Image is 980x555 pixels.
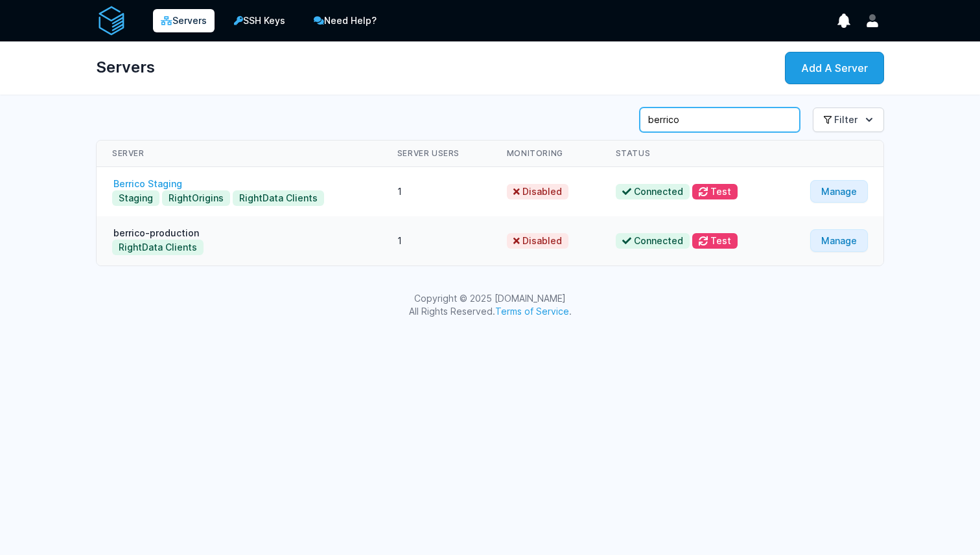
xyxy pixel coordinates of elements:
img: serverAuth logo [96,5,127,36]
th: Monitoring [491,141,600,167]
input: Search Servers [640,108,800,132]
button: RightData Clients [112,240,204,255]
a: Need Help? [305,8,386,34]
a: Servers [153,9,215,32]
a: Add A Server [785,52,884,84]
a: Terms of Service [495,306,569,317]
td: 1 [382,167,491,217]
button: show notifications [832,9,856,32]
span: Disabled [507,233,568,249]
a: Manage [810,229,868,252]
a: berrico-production [112,227,200,238]
button: RightData Clients [233,190,324,206]
button: Test [692,184,738,199]
button: Filter [813,108,884,132]
span: Connected [616,184,690,199]
span: Disabled [507,184,568,199]
button: Test [692,233,738,249]
span: Connected [616,233,690,249]
a: Berrico Staging [112,178,183,189]
button: Staging [112,190,159,206]
button: User menu [861,9,884,32]
a: SSH Keys [225,8,294,34]
td: 1 [382,216,491,266]
th: Status [600,141,780,167]
button: RightOrigins [162,190,230,206]
th: Server Users [382,141,491,167]
h1: Servers [96,52,155,83]
th: Server [97,141,382,167]
a: Manage [810,180,868,203]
